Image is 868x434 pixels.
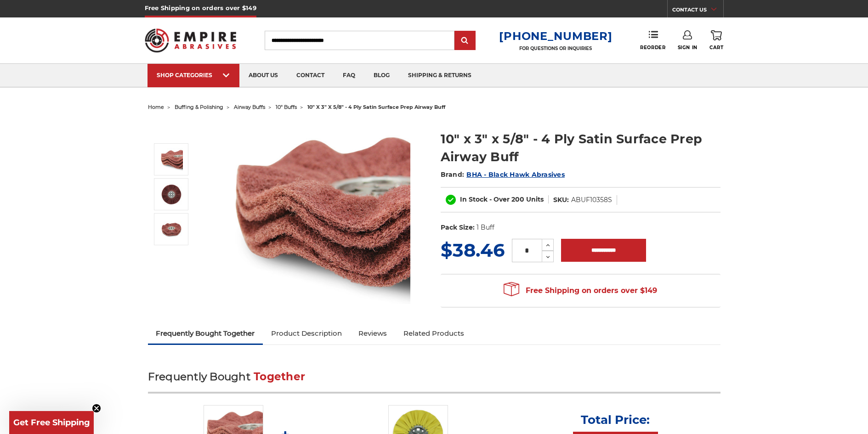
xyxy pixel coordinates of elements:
[477,223,494,232] dd: 1 Buff
[9,411,94,434] div: Get Free ShippingClose teaser
[678,45,698,51] span: Sign In
[307,104,445,110] span: 10" x 3" x 5/8" - 4 ply satin surface prep airway buff
[399,64,481,87] a: shipping & returns
[460,195,488,203] span: In Stock
[640,30,665,50] a: Reorder
[709,30,723,51] a: Cart
[239,64,287,87] a: about us
[499,45,612,51] p: FOR QUESTIONS OR INQUIRIES
[157,72,230,79] div: SHOP CATEGORIES
[709,45,723,51] span: Cart
[456,32,474,50] input: Submit
[441,130,720,166] h1: 10" x 3" x 5/8" - 4 Ply Satin Surface Prep Airway Buff
[13,417,90,428] span: Get Free Shipping
[441,239,505,261] span: $38.46
[466,170,565,179] a: BHA - Black Hawk Abrasives
[441,170,465,179] span: Brand:
[160,218,183,241] img: 10 inch satin finish non woven airway buff
[571,195,612,205] dd: ABUF10358S
[254,370,305,383] span: Together
[526,195,544,203] span: Units
[504,282,657,300] span: Free Shipping on orders over $149
[234,104,265,110] a: airway buffs
[395,323,472,344] a: Related Products
[640,45,665,51] span: Reorder
[287,64,334,87] a: contact
[145,23,237,58] img: Empire Abrasives
[334,64,364,87] a: faq
[92,404,101,413] button: Close teaser
[489,195,510,203] span: - Over
[581,412,650,427] p: Total Price:
[263,323,350,344] a: Product Description
[160,183,183,206] img: 10 inch satin surface prep airway buffing wheel
[499,29,612,43] a: [PHONE_NUMBER]
[227,120,410,304] img: 10" x 3" x 5/8" - 4 Ply Satin Surface Prep Airway Buff
[672,5,723,17] a: CONTACT US
[175,104,223,110] a: buffing & polishing
[148,323,263,344] a: Frequently Bought Together
[350,323,395,344] a: Reviews
[276,104,297,110] a: 10" buffs
[148,104,164,110] a: home
[511,195,524,203] span: 200
[553,195,569,205] dt: SKU:
[441,223,475,232] dt: Pack Size:
[148,370,250,383] span: Frequently Bought
[160,148,183,171] img: 10" x 3" x 5/8" - 4 Ply Satin Surface Prep Airway Buff
[364,64,399,87] a: blog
